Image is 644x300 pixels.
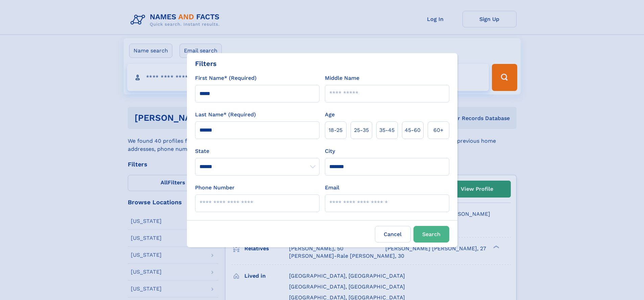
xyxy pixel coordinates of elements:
label: State [195,147,319,155]
label: Phone Number [195,184,235,192]
label: City [325,147,335,155]
span: 18‑25 [329,126,342,134]
span: 60+ [433,126,444,134]
div: Filters [195,59,217,69]
label: Email [325,184,339,192]
label: Cancel [375,226,411,243]
span: 45‑60 [405,126,421,134]
span: 25‑35 [354,126,369,134]
button: Search [413,226,449,243]
label: First Name* (Required) [195,74,257,82]
label: Middle Name [325,74,359,82]
span: 35‑45 [379,126,395,134]
label: Last Name* (Required) [195,111,256,119]
label: Age [325,111,335,119]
